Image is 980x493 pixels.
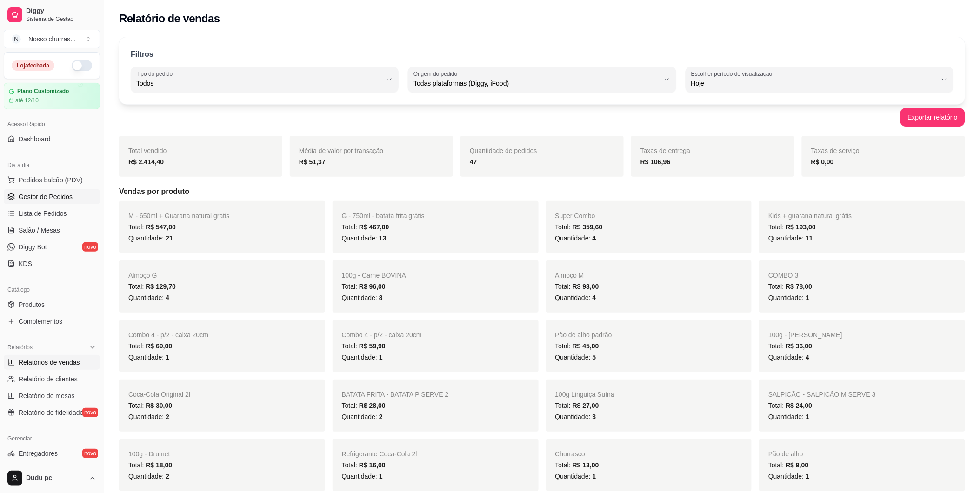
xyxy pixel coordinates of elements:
[768,391,876,398] span: SALPICÃO - SALPICÃO M SERVE 3
[555,294,596,301] span: Quantidade:
[342,461,386,469] span: Total:
[811,147,860,154] span: Taxas de serviço
[555,212,595,220] span: Super Combo
[146,283,176,290] span: R$ 129,70
[19,242,47,252] span: Diggy Bot
[379,353,383,361] span: 1
[555,223,603,231] span: Total:
[413,79,659,88] span: Todas plataformas (Diggy, iFood)
[806,473,809,480] span: 1
[691,70,775,78] label: Escolher período de visualização
[555,331,612,339] span: Pão de alho padrão
[4,372,100,386] a: Relatório de clientes
[4,256,100,271] a: KDS
[768,212,852,220] span: Kids + guarana natural grátis
[128,234,173,242] span: Quantidade:
[128,331,208,339] span: Combo 4 - p/2 - caixa 20cm
[4,467,100,489] button: Dudu pc
[128,272,157,279] span: Almoço G
[555,391,615,398] span: 100g Linguiça Suína
[19,408,83,417] span: Relatório de fidelidade
[768,294,809,301] span: Quantidade:
[12,60,54,71] div: Loja fechada
[555,342,599,350] span: Total:
[342,473,383,480] span: Quantidade:
[573,283,599,290] span: R$ 93,00
[555,283,599,290] span: Total:
[166,473,169,480] span: 2
[593,413,596,420] span: 3
[342,402,386,409] span: Total:
[4,314,100,329] a: Complementos
[806,413,809,420] span: 1
[768,272,799,279] span: COMBO 3
[555,473,596,480] span: Quantidade:
[299,158,326,166] strong: R$ 51,37
[19,391,75,400] span: Relatório de mesas
[128,283,176,290] span: Total:
[768,413,809,420] span: Quantidade:
[4,355,100,370] a: Relatórios de vendas
[786,342,813,350] span: R$ 36,00
[19,134,51,144] span: Dashboard
[128,294,169,301] span: Quantidade:
[146,461,172,469] span: R$ 18,00
[15,97,39,104] article: até 12/10
[119,11,220,26] h2: Relatório de vendas
[128,473,169,480] span: Quantidade:
[768,402,812,409] span: Total:
[19,226,60,235] span: Salão / Mesas
[342,294,383,301] span: Quantidade:
[166,353,169,361] span: 1
[593,234,596,242] span: 4
[19,175,83,185] span: Pedidos balcão (PDV)
[4,463,100,478] a: Nota Fiscal (NFC-e)
[4,83,100,109] a: Plano Customizadoaté 12/10
[4,158,100,173] div: Dia a dia
[19,259,32,268] span: KDS
[640,147,690,154] span: Taxas de entrega
[768,461,808,469] span: Total:
[555,413,596,420] span: Quantidade:
[806,294,809,301] span: 1
[573,223,603,231] span: R$ 359,60
[26,474,85,482] span: Dudu pc
[4,117,100,132] div: Acesso Rápido
[806,353,809,361] span: 4
[72,60,92,71] button: Alterar Status
[342,212,425,220] span: G - 750ml - batata frita grátis
[26,7,96,15] span: Diggy
[128,391,190,398] span: Coca-Cola Original 2l
[786,283,813,290] span: R$ 78,00
[593,353,596,361] span: 5
[768,342,812,350] span: Total:
[128,158,164,166] strong: R$ 2.414,40
[768,331,842,339] span: 100g - [PERSON_NAME]
[17,88,69,95] article: Plano Customizado
[686,67,953,93] button: Escolher período de visualizaçãoHoje
[379,473,383,480] span: 1
[413,70,460,78] label: Origem do pedido
[299,147,383,154] span: Média de valor por transação
[4,4,100,26] a: DiggySistema de Gestão
[166,234,173,242] span: 21
[128,342,172,350] span: Total:
[408,67,676,93] button: Origem do pedidoTodas plataformas (Diggy, iFood)
[342,234,387,242] span: Quantidade:
[342,413,383,420] span: Quantidade:
[4,282,100,297] div: Catálogo
[19,192,73,201] span: Gestor de Pedidos
[379,413,383,420] span: 2
[119,186,965,197] h5: Vendas por produto
[768,473,809,480] span: Quantidade:
[342,342,386,350] span: Total:
[4,446,100,461] a: Entregadoresnovo
[555,402,599,409] span: Total:
[359,342,386,350] span: R$ 59,90
[555,353,596,361] span: Quantidade:
[131,67,399,93] button: Tipo do pedidoTodos
[12,34,21,44] span: N
[811,158,834,166] strong: R$ 0,00
[593,473,596,480] span: 1
[19,317,62,326] span: Complementos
